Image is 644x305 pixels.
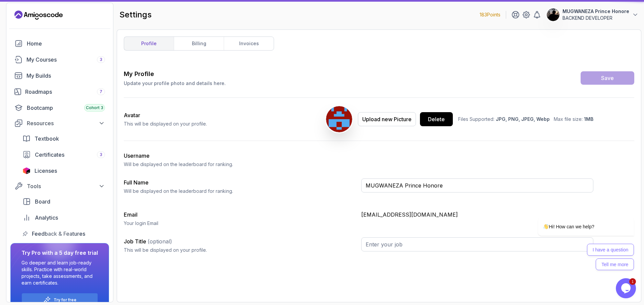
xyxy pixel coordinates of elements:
div: Delete [428,115,445,123]
p: Files Supported: Max file size: [458,116,593,123]
a: profile [124,37,174,50]
img: jetbrains icon [22,167,31,174]
input: Enter your job [361,237,593,251]
input: Enter your full name [361,178,593,193]
div: Upload new Picture [362,115,412,123]
a: Landing page [14,10,63,20]
a: billing [174,37,224,50]
a: home [10,37,109,50]
p: [EMAIL_ADDRESS][DOMAIN_NAME] [361,211,593,219]
label: Username [124,152,150,159]
span: Feedback & Features [32,230,85,238]
a: textbook [18,132,109,145]
div: Resources [27,119,105,127]
h3: Email [124,211,356,219]
a: invoices [224,37,274,50]
h2: settings [119,9,152,20]
span: Board [35,198,50,206]
span: 7 [100,89,102,94]
a: Try for free [54,297,76,303]
button: Resources [10,117,109,129]
div: Home [27,40,105,48]
img: user profile image [547,8,559,21]
p: Update your profile photo and details here. [124,80,226,87]
button: Save [581,71,634,85]
span: 3 [100,57,102,62]
div: My Courses [26,56,105,64]
div: Roadmaps [25,88,105,96]
span: Licenses [35,167,57,175]
button: Upload new Picture [358,112,416,126]
p: Will be displayed on the leaderboard for ranking. [124,188,356,195]
button: Delete [420,112,453,126]
a: certificates [18,148,109,161]
p: Your login Email [124,220,356,227]
p: This will be displayed on your profile. [124,121,207,127]
a: board [18,195,109,208]
span: Textbook [35,135,59,143]
iframe: chat widget [517,165,637,275]
a: builds [10,69,109,82]
p: BACKEND DEVELOPER [562,15,629,21]
button: user profile imageMUGWANEZA Prince HonoreBACKEND DEVELOPER [546,8,639,21]
span: Cohort 3 [86,105,103,110]
div: Tools [27,182,105,190]
a: analytics [18,211,109,224]
span: Analytics [35,214,58,222]
img: user profile image [326,106,352,132]
h2: Avatar [124,111,207,119]
iframe: chat widget [616,278,637,298]
label: Job Title [124,238,172,245]
div: Bootcamp [27,104,105,112]
p: MUGWANEZA Prince Honore [562,8,629,15]
a: bootcamp [10,101,109,115]
p: Will be displayed on the leaderboard for ranking. [124,161,356,168]
span: 3 [100,152,102,157]
a: feedback [18,227,109,240]
button: Tools [10,180,109,192]
p: 183 Points [480,11,500,18]
a: licenses [18,164,109,177]
span: 1MB [584,116,593,122]
a: roadmaps [10,85,109,98]
label: Full Name [124,179,149,186]
span: Certificates [35,151,64,159]
div: Save [601,74,614,82]
h3: My Profile [124,69,226,79]
a: courses [10,53,109,66]
span: JPG, PNG, JPEG, Webp [496,116,550,122]
span: (optional) [148,238,172,245]
p: Go deeper and learn job-ready skills. Practice with real-world projects, take assessments, and ea... [21,259,98,286]
div: My Builds [26,72,105,80]
p: This will be displayed on your profile. [124,247,356,253]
